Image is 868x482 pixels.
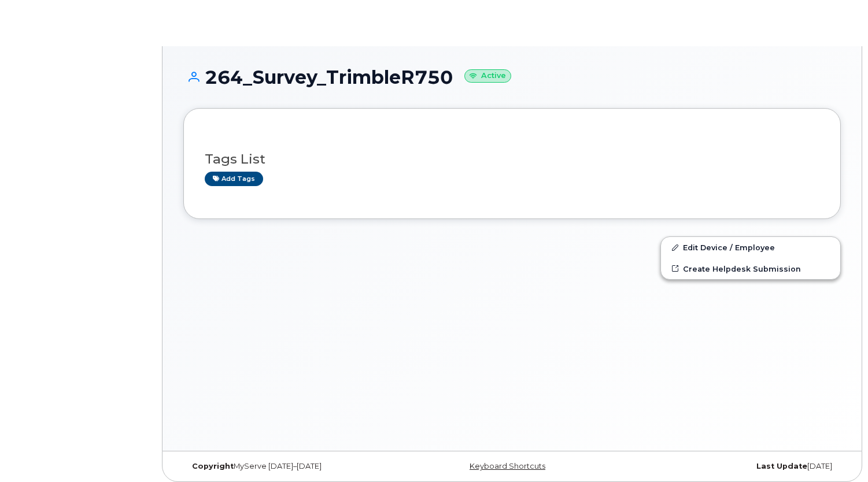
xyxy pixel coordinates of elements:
a: Edit Device / Employee [661,237,840,258]
strong: Last Update [756,462,807,470]
a: Add tags [205,172,263,186]
div: MyServe [DATE]–[DATE] [183,462,402,471]
small: Active [464,69,511,83]
a: Create Helpdesk Submission [661,258,840,279]
div: [DATE] [622,462,841,471]
h1: 264_Survey_TrimbleR750 [183,67,841,87]
a: Keyboard Shortcuts [470,462,545,470]
h3: Tags List [205,152,819,166]
strong: Copyright [192,462,234,470]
